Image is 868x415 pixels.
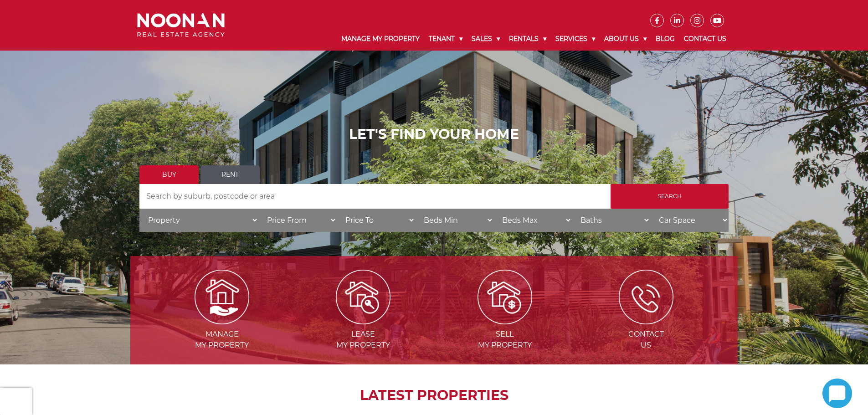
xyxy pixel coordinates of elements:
[152,329,292,351] span: Manage my Property
[153,387,715,404] h2: LATEST PROPERTIES
[679,27,731,51] a: Contact Us
[576,292,716,349] a: ContactUs
[336,270,390,324] img: Lease my property
[200,165,260,184] a: Rent
[611,184,729,209] input: Search
[337,27,424,51] a: Manage My Property
[576,329,716,351] span: Contact Us
[152,292,292,349] a: Managemy Property
[619,270,673,324] img: ICONS
[435,329,575,351] span: Sell my Property
[478,270,532,324] img: Sell my property
[293,329,433,351] span: Lease my Property
[551,27,600,51] a: Services
[139,184,611,209] input: Search by suburb, postcode or area
[435,292,575,349] a: Sellmy Property
[139,165,199,184] a: Buy
[504,27,551,51] a: Rentals
[600,27,651,51] a: About Us
[424,27,467,51] a: Tenant
[293,292,433,349] a: Leasemy Property
[467,27,504,51] a: Sales
[651,27,679,51] a: Blog
[137,13,225,37] img: Noonan Real Estate Agency
[139,126,729,143] h1: LET'S FIND YOUR HOME
[195,270,249,324] img: Manage my Property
